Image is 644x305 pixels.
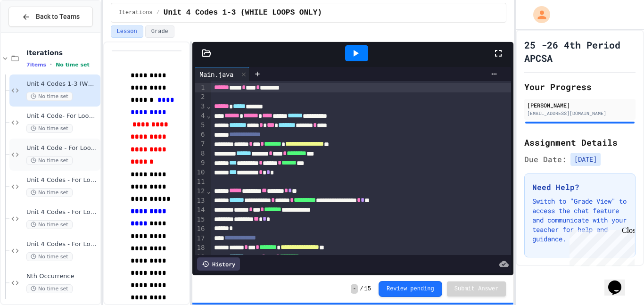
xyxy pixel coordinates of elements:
span: No time set [26,156,73,165]
span: Unit 4 Code - For Loops 2 [26,144,99,152]
div: My Account [523,4,553,25]
div: 8 [195,149,206,158]
div: Chat with us now!Close [4,4,65,60]
div: [PERSON_NAME] [527,101,633,109]
div: 17 [195,234,206,243]
span: No time set [26,252,73,261]
span: / [360,285,363,293]
h3: Need Help? [532,181,627,193]
div: 4 [195,111,206,121]
span: Unit 4 Codes - For Loops 4 [26,208,99,216]
span: No time set [56,62,90,68]
button: Lesson [111,25,143,38]
div: [EMAIL_ADDRESS][DOMAIN_NAME] [527,110,633,117]
div: 16 [195,224,206,234]
button: Grade [145,25,174,38]
span: Unit 4 Code- For Loops 1 [26,112,99,120]
span: [DATE] [570,153,601,166]
div: Main.java [195,69,238,79]
span: Unit 4 Codes - For Loops 3 [26,176,99,184]
span: Fold line [206,187,211,195]
span: Back to Teams [36,12,80,22]
h2: Your Progress [524,80,636,93]
div: 15 [195,215,206,224]
h1: 25 -26 4th Period APCSA [524,38,636,65]
div: 7 [195,140,206,149]
span: Iterations [26,49,99,57]
span: No time set [26,92,73,101]
button: Submit Answer [447,281,506,297]
span: Fold line [206,102,211,110]
div: Main.java [195,67,250,81]
div: 9 [195,158,206,168]
span: Unit 4 Codes - For Loops 5 [26,240,99,248]
span: - [351,284,358,294]
span: / [157,9,160,16]
div: 12 [195,187,206,196]
span: • [50,61,52,68]
span: No time set [26,188,73,197]
button: Review pending [379,281,442,297]
span: No time set [26,284,73,293]
span: Unit 4 Codes 1-3 (WHILE LOOPS ONLY) [164,7,322,18]
div: 2 [195,92,206,102]
div: 18 [195,243,206,253]
span: No time set [26,220,73,229]
div: 5 [195,121,206,130]
div: 19 [195,253,206,262]
span: 7 items [26,62,46,68]
span: 15 [364,285,371,293]
div: 14 [195,206,206,215]
div: 10 [195,168,206,177]
div: 1 [195,83,206,92]
span: Nth Occurrence [26,272,99,280]
span: No time set [26,124,73,133]
iframe: chat widget [604,267,635,296]
h2: Assignment Details [524,136,636,149]
div: 3 [195,102,206,111]
span: Unit 4 Codes 1-3 (WHILE LOOPS ONLY) [26,80,99,88]
button: Back to Teams [8,7,93,27]
div: 6 [195,130,206,140]
span: Fold line [206,112,211,119]
div: 11 [195,177,206,187]
div: History [197,257,240,271]
p: Switch to "Grade View" to access the chat feature and communicate with your teacher for help and ... [532,197,627,244]
span: Iterations [119,9,153,16]
span: Submit Answer [454,285,499,293]
span: Due Date: [524,154,567,165]
div: 13 [195,196,206,206]
iframe: chat widget [566,226,635,266]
